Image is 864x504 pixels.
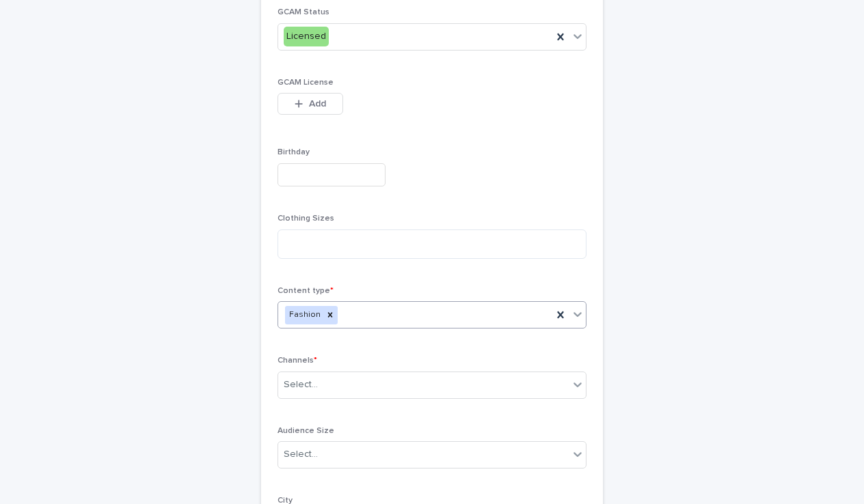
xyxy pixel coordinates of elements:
[278,148,310,156] span: Birthday
[284,378,318,392] div: Select...
[278,214,334,223] span: Clothing Sizes
[309,99,326,109] span: Add
[284,27,329,46] div: Licensed
[284,447,318,462] div: Select...
[285,306,323,324] div: Fashion
[278,356,317,365] span: Channels
[278,287,334,295] span: Content type
[278,79,334,87] span: GCAM License
[278,93,343,115] button: Add
[278,8,329,16] span: GCAM Status
[278,427,334,435] span: Audience Size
